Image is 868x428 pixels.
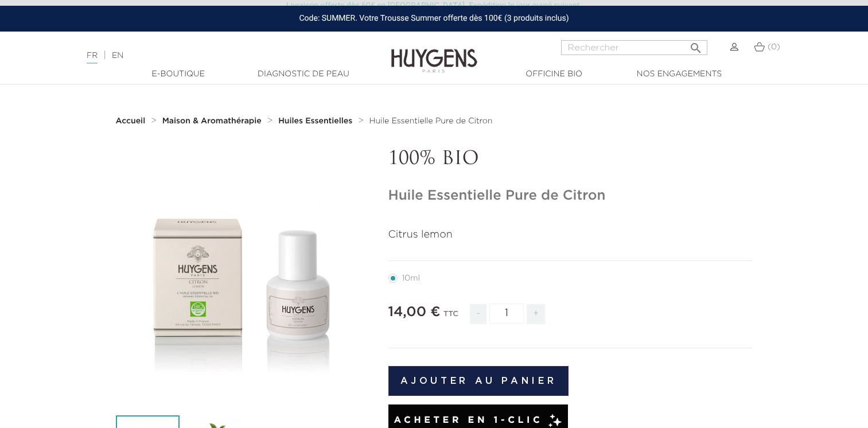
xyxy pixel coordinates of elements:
[278,116,355,126] a: Huiles Essentielles
[116,117,146,125] strong: Accueil
[162,116,264,126] a: Maison & Aromathérapie
[686,37,706,52] button: 
[527,304,545,324] span: +
[369,116,493,126] a: Huile Essentielle Pure de Citron
[388,305,441,319] span: 14,00 €
[497,68,612,80] a: Officine Bio
[388,188,753,204] h1: Huile Essentielle Pure de Citron
[391,30,477,75] img: Huygens
[622,68,737,80] a: Nos engagements
[689,38,703,52] i: 
[278,117,352,125] strong: Huiles Essentielles
[470,304,486,324] span: -
[162,117,262,125] strong: Maison & Aromathérapie
[87,52,98,64] a: FR
[443,302,458,333] div: TTC
[121,68,236,80] a: E-Boutique
[116,116,148,126] a: Accueil
[246,68,361,80] a: Diagnostic de peau
[768,43,780,51] span: (0)
[388,366,569,396] button: Ajouter au panier
[388,274,434,283] label: 10ml
[81,49,353,63] div: |
[388,227,753,243] p: Citrus lemon
[112,52,123,60] a: EN
[489,304,524,324] input: Quantité
[388,149,753,170] p: 100% BIO
[561,40,707,55] input: Rechercher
